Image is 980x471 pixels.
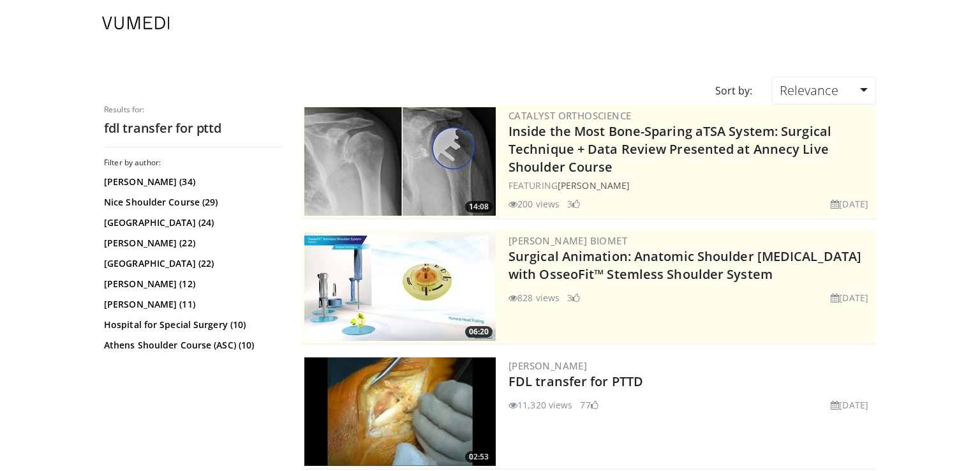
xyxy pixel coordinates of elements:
[509,123,831,176] a: Inside the Most Bone-Sparing aTSA System: Surgical Technique + Data Review Presented at Annecy Li...
[567,291,580,304] li: 3
[509,291,560,304] li: 828 views
[104,237,279,250] a: [PERSON_NAME] (22)
[465,201,493,213] span: 14:08
[104,339,279,352] a: Athens Shoulder Course (ASC) (10)
[509,179,873,192] div: FEATURING
[509,234,627,247] a: [PERSON_NAME] Biomet
[831,291,868,304] li: [DATE]
[706,77,762,105] div: Sort by:
[104,257,279,270] a: [GEOGRAPHIC_DATA] (22)
[509,248,861,283] a: Surgical Animation: Anatomic Shoulder [MEDICAL_DATA] with OsseoFit™ Stemless Shoulder System
[102,17,170,29] img: VuMedi Logo
[104,318,279,331] a: Hospital for Special Surgery (10)
[831,197,868,211] li: [DATE]
[771,77,876,105] a: Relevance
[304,107,496,216] a: 14:08
[831,398,868,412] li: [DATE]
[509,373,643,390] a: FDL transfer for PTTD
[104,196,279,209] a: Nice Shoulder Course (29)
[304,357,496,466] img: 303511_0000_1.png.300x170_q85_crop-smart_upscale.jpg
[104,158,283,168] h3: Filter by author:
[304,232,496,341] img: 84e7f812-2061-4fff-86f6-cdff29f66ef4.300x170_q85_crop-smart_upscale.jpg
[104,176,279,188] a: [PERSON_NAME] (34)
[104,105,283,115] p: Results for:
[558,179,630,191] a: [PERSON_NAME]
[104,120,283,137] h2: fdl transfer for pttd
[509,197,560,211] li: 200 views
[509,359,587,372] a: [PERSON_NAME]
[780,82,838,99] span: Relevance
[104,278,279,290] a: [PERSON_NAME] (12)
[304,232,496,341] a: 06:20
[465,326,493,338] span: 06:20
[104,298,279,311] a: [PERSON_NAME] (11)
[465,451,493,463] span: 02:53
[304,357,496,466] a: 02:53
[104,216,279,229] a: [GEOGRAPHIC_DATA] (24)
[304,107,496,216] img: 9f15458b-d013-4cfd-976d-a83a3859932f.300x170_q85_crop-smart_upscale.jpg
[580,398,598,412] li: 77
[509,398,572,412] li: 11,320 views
[567,197,580,211] li: 3
[509,109,631,122] a: Catalyst OrthoScience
